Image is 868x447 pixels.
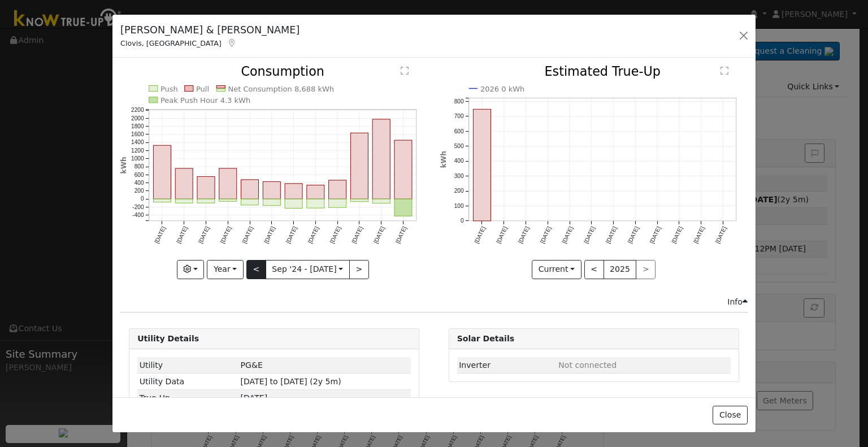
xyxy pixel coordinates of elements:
rect: onclick="" [394,141,412,199]
text: Pull [196,85,209,93]
rect: onclick="" [307,185,324,199]
text: 1200 [131,147,144,154]
text: [DATE] [583,225,596,245]
rect: onclick="" [263,199,281,206]
text: 600 [454,128,463,134]
button: 2025 [604,260,637,279]
text: [DATE] [241,225,255,245]
rect: onclick="" [394,199,412,216]
h5: [PERSON_NAME] & [PERSON_NAME] [120,23,300,37]
td: True-Up [137,390,238,406]
text: [DATE] [649,225,662,245]
rect: onclick="" [241,180,259,199]
text: [DATE] [307,225,320,245]
text: kWh [440,151,448,168]
div: Info [727,296,748,308]
text: -400 [132,212,144,218]
text: [DATE] [285,225,298,245]
button: > [349,260,369,279]
rect: onclick="" [197,177,215,199]
text: [DATE] [175,225,189,245]
text: 2200 [131,107,144,114]
text: [DATE] [561,225,574,245]
text: 800 [454,98,463,105]
span: Clovis, [GEOGRAPHIC_DATA] [120,39,222,47]
text: 800 [134,164,144,170]
text: [DATE] [692,225,706,245]
span: ID: 16743997, authorized: 05/16/25 [241,361,263,370]
text: 1800 [131,123,144,129]
text: [DATE] [394,225,408,245]
rect: onclick="" [307,199,324,209]
rect: onclick="" [473,110,491,222]
strong: Solar Details [457,334,514,343]
text: [DATE] [197,225,211,245]
button: Sep '24 - [DATE] [266,260,350,279]
button: < [584,260,604,279]
text: [DATE] [329,225,342,245]
td: [DATE] [238,390,411,406]
text: 100 [454,203,463,209]
span: [DATE] to [DATE] (2y 5m) [241,377,341,386]
text: [DATE] [605,225,618,245]
rect: onclick="" [241,199,259,206]
text: 500 [454,143,463,149]
text: [DATE] [351,225,364,245]
rect: onclick="" [285,199,302,209]
text: Net Consumption 8,688 kWh [228,85,335,93]
rect: onclick="" [373,119,390,199]
text:  [401,67,409,76]
text: 0 [460,218,463,224]
rect: onclick="" [285,184,302,199]
text: 2000 [131,115,144,121]
button: Close [713,406,747,425]
span: ID: null, authorized: None [558,361,617,370]
rect: onclick="" [154,199,171,203]
text: Estimated True-Up [544,64,661,79]
text: 400 [454,158,463,164]
rect: onclick="" [329,180,346,199]
text: 2026 0 kWh [480,85,525,93]
text: [DATE] [219,225,233,245]
rect: onclick="" [329,199,346,208]
text: -200 [132,204,144,210]
text: 200 [134,188,144,194]
td: Utility Data [137,374,238,390]
rect: onclick="" [373,199,390,204]
rect: onclick="" [351,199,368,202]
text: 1400 [131,140,144,146]
text: Consumption [241,64,325,79]
rect: onclick="" [351,133,368,199]
td: Inverter [457,357,557,374]
text: [DATE] [495,225,509,245]
text: 600 [134,172,144,178]
button: Current [532,260,581,279]
text: 400 [134,180,144,186]
text: [DATE] [714,225,728,245]
rect: onclick="" [263,182,281,199]
a: Map [227,38,237,47]
strong: Utility Details [137,334,199,343]
text: Push [160,85,178,93]
text: [DATE] [517,225,531,245]
rect: onclick="" [175,199,193,203]
td: Utility [137,357,238,374]
text: [DATE] [627,225,640,245]
text: [DATE] [473,225,487,245]
rect: onclick="" [219,168,237,199]
rect: onclick="" [154,146,171,199]
text: 1000 [131,156,144,162]
text: [DATE] [539,225,553,245]
text: 300 [454,173,463,179]
text:  [721,67,728,76]
text: 200 [454,188,463,194]
text: 700 [454,114,463,120]
button: Year [207,260,243,279]
text: Peak Push Hour 4.3 kWh [160,96,250,105]
button: < [246,260,266,279]
rect: onclick="" [197,199,215,203]
text: [DATE] [154,225,167,245]
text: 0 [141,196,144,202]
text: [DATE] [670,225,684,245]
text: kWh [120,157,128,174]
